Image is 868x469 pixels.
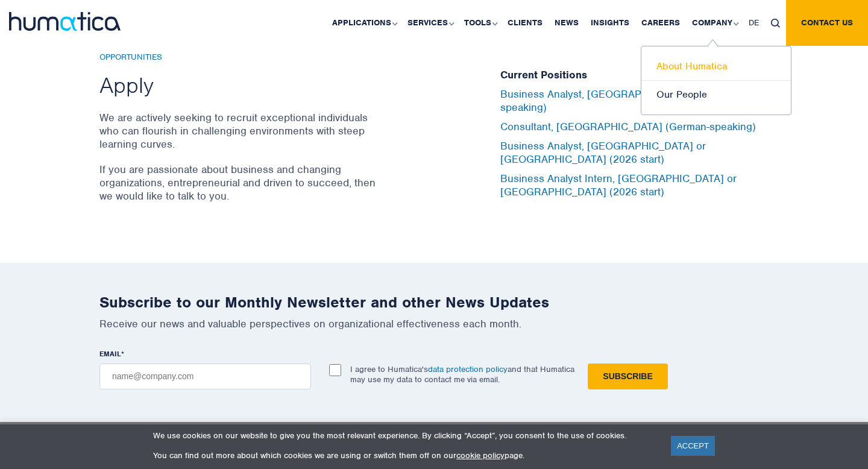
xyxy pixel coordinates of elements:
a: Our People [641,81,791,109]
h6: Opportunities [99,52,380,63]
h2: Apply [99,71,380,99]
p: I agree to Humatica's and that Humatica may use my data to contact me via email. [350,364,574,385]
a: About Humatica [641,52,791,81]
a: cookie policy [456,450,505,461]
a: Consultant, [GEOGRAPHIC_DATA] (German-speaking) [500,120,756,133]
h2: Subscribe to our Monthly Newsletter and other News Updates [99,293,769,312]
p: We are actively seeking to recruit exceptional individuals who can flourish in challenging enviro... [99,111,380,151]
p: If you are passionate about business and changing organizations, entrepreneurial and driven to su... [99,163,380,203]
span: DE [749,17,759,28]
a: data protection policy [428,364,508,374]
input: I agree to Humatica'sdata protection policyand that Humatica may use my data to contact me via em... [329,364,341,376]
img: search_icon [771,19,780,28]
a: ACCEPT [671,436,715,456]
a: Business Analyst, [GEOGRAPHIC_DATA] (German-speaking) [500,87,740,114]
a: Business Analyst, [GEOGRAPHIC_DATA] or [GEOGRAPHIC_DATA] (2026 start) [500,139,706,166]
input: Subscribe [588,364,667,389]
a: Business Analyst Intern, [GEOGRAPHIC_DATA] or [GEOGRAPHIC_DATA] (2026 start) [500,172,737,198]
span: EMAIL [99,349,121,359]
p: We use cookies on our website to give you the most relevant experience. By clicking “Accept”, you... [153,430,656,441]
input: name@company.com [99,364,311,389]
p: Receive our news and valuable perspectives on organizational effectiveness each month. [99,317,769,330]
p: You can find out more about which cookies we are using or switch them off on our page. [153,450,656,461]
h5: Current Positions [500,69,769,82]
img: logo [9,12,121,31]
